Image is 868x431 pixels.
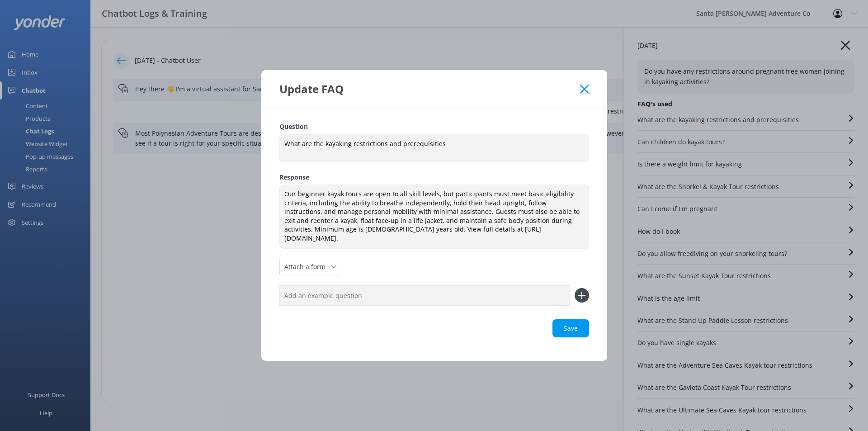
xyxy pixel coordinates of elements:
[279,285,570,306] input: Add an example question
[580,85,589,94] button: Close
[279,134,589,162] textarea: What are the kayaking restrictions and prerequisities
[279,172,589,182] label: Response
[284,262,331,272] span: Attach a form
[279,122,589,132] label: Question
[279,185,589,249] textarea: Our beginner kayak tours are open to all skill levels, but participants must meet basic eligibili...
[279,81,580,96] div: Update FAQ
[552,319,589,337] button: Save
